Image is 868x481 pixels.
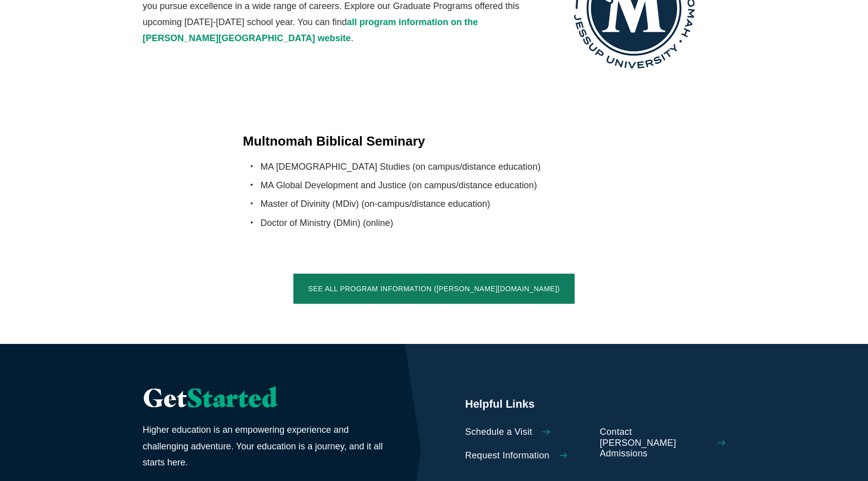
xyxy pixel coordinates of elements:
a: Request Information [465,450,591,461]
span: Started [187,382,277,413]
span: Contact [PERSON_NAME] Admissions [600,427,708,459]
li: Doctor of Ministry (DMin) (online) [261,215,625,231]
li: Master of Divinity (MDiv) (on-campus/distance education) [261,196,625,212]
h5: Helpful Links [465,397,725,412]
h4: Multnomah Biblical Seminary [243,132,625,150]
a: Schedule a Visit [465,427,591,438]
li: MA [DEMOGRAPHIC_DATA] Studies (on campus/distance education) [261,159,625,175]
h2: Get [143,384,385,412]
a: See All Program Information ([PERSON_NAME][DOMAIN_NAME]) [293,274,575,304]
p: Higher education is an empowering experience and challenging adventure. Your education is a journ... [143,422,385,470]
a: Contact [PERSON_NAME] Admissions [600,427,725,459]
span: Schedule a Visit [465,427,532,438]
span: Request Information [465,450,550,461]
li: MA Global Development and Justice (on campus/distance education) [261,177,625,193]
